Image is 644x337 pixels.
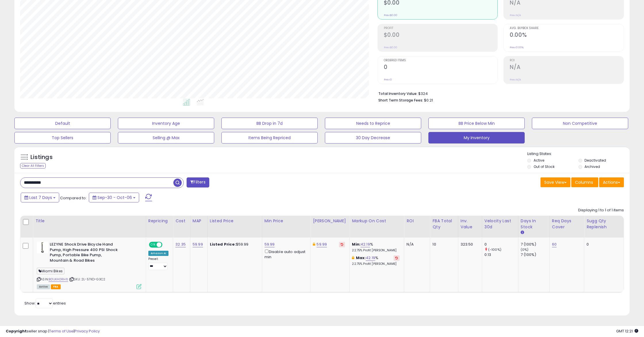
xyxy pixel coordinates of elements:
div: Req Days Cover [552,218,582,230]
span: Columns [575,179,593,185]
b: Total Inventory Value: [378,91,417,96]
h2: N/A [510,64,624,72]
button: Non Competitive [532,118,628,129]
div: Min Price [264,218,308,224]
span: | SKU: 2L-57KD-G3C2 [69,277,105,282]
div: 7 (100%) [521,252,549,257]
h2: 0.00% [510,32,624,39]
span: ROI [510,59,624,62]
span: OFF [162,242,171,247]
b: Short Term Storage Fees: [378,98,423,103]
h5: Listings [30,153,53,161]
h2: 0 [384,64,498,72]
a: 42.19 [366,255,375,261]
button: Selling @ Max [118,132,214,143]
small: Days In Stock. [521,230,524,235]
a: B01JKA0RH6 [49,277,68,282]
p: Listing States: [527,151,630,157]
a: 32.35 [175,242,186,247]
div: Listed Price [210,218,260,224]
div: N/A [407,242,425,247]
div: 0.13 [484,252,518,257]
span: Show: entries [24,300,66,306]
a: 59.99 [264,242,275,247]
a: 59.99 [193,242,203,247]
button: Items Being Repriced [221,132,318,143]
b: Listed Price: [210,242,236,247]
button: Actions [599,177,624,187]
b: Max: [356,255,366,261]
div: Velocity Last 30d [484,218,516,230]
li: $324 [378,90,620,97]
div: Clear All Filters [20,163,46,168]
div: Markup on Cost [352,218,402,224]
span: Profit [384,27,498,30]
div: $59.99 [210,242,258,247]
label: Archived [584,164,600,169]
b: Min: [352,242,361,247]
a: 59.99 [317,242,327,247]
small: (0%) [521,247,529,252]
small: Prev: 0 [384,78,392,81]
button: 30 Day Decrease [325,132,421,143]
button: BB Drop in 7d [221,118,318,129]
span: ON [149,242,157,247]
small: Prev: $0.00 [384,46,397,49]
label: Out of Stock [534,164,555,169]
p: 22.75% Profit [PERSON_NAME] [352,248,400,252]
small: Prev: $0.00 [384,14,397,17]
div: Preset: [148,257,168,270]
p: 22.75% Profit [PERSON_NAME] [352,262,400,266]
div: Days In Stock [521,218,547,230]
button: Sep-30 - Oct-06 [89,193,139,202]
div: FBA Total Qty [432,218,455,230]
button: Save View [540,177,570,187]
div: Title [35,218,143,224]
div: seller snap | | [6,329,100,334]
a: 60 [552,242,557,247]
small: Prev: N/A [510,14,521,17]
button: Columns [571,177,598,187]
th: The percentage added to the cost of goods (COGS) that forms the calculator for Min & Max prices. [350,216,404,238]
button: Default [14,118,111,129]
label: Deactivated [584,158,606,163]
span: Miami Bikes [37,268,64,274]
button: BB Price Below Min [428,118,525,129]
label: Active [534,158,544,163]
div: ASIN: [37,242,141,288]
span: $0.21 [424,97,433,103]
div: 0 [586,242,619,247]
div: Inv. value [461,218,480,230]
b: LEZYNE Shock Drive Bicycle Hand Pump, High Pressure 400 PSI Shock Pump, Portable Bike Pump, Mount... [50,242,120,265]
span: FBA [51,284,61,289]
div: Disable auto adjust min [264,248,306,260]
div: Amazon AI [148,251,168,256]
small: Prev: 0.00% [510,46,524,49]
span: Last 7 Days [29,195,52,200]
span: Avg. Buybox Share [510,27,624,30]
span: Sep-30 - Oct-06 [97,195,132,200]
div: 10 [432,242,453,247]
span: All listings currently available for purchase on Amazon [37,284,50,289]
span: 2025-10-14 12:21 GMT [616,328,638,334]
div: MAP [193,218,205,224]
img: 31-Qa8criFL._SL40_.jpg [37,242,48,253]
strong: Copyright [6,328,27,334]
div: % [352,255,400,266]
button: Top Sellers [14,132,111,143]
div: % [352,242,400,252]
div: 0 [484,242,518,247]
div: 7 (100%) [521,242,549,247]
button: Filters [187,177,209,187]
a: Privacy Policy [74,328,100,334]
button: Inventory Age [118,118,214,129]
div: [PERSON_NAME] [313,218,347,224]
a: Terms of Use [49,328,74,334]
div: 323.50 [461,242,478,247]
div: Displaying 1 to 1 of 1 items [578,208,624,213]
small: (-100%) [488,247,501,252]
div: Cost [175,218,188,224]
span: Compared to: [60,195,87,201]
span: Ordered Items [384,59,498,62]
small: Prev: N/A [510,78,521,81]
